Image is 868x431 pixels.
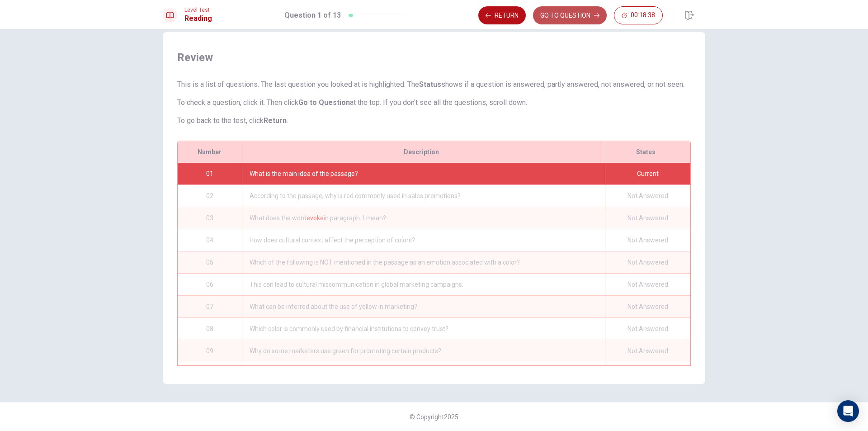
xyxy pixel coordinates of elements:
[178,362,242,384] div: 10
[178,296,242,317] div: 07
[242,163,605,185] div: What is the main idea of the passage?
[837,400,859,422] div: Open Intercom Messenger
[242,141,601,163] div: Description
[284,10,341,21] h1: Question 1 of 13
[601,141,690,163] div: Status
[178,229,242,251] div: 04
[184,13,212,24] h1: Reading
[605,185,690,207] div: Not Answered
[605,207,690,229] div: Not Answered
[242,296,605,317] div: What can be inferred about the use of yellow in marketing?
[177,115,691,126] p: To go back to the test, click .
[178,185,242,207] div: 02
[419,80,441,89] strong: Status
[178,340,242,362] div: 09
[605,362,690,384] div: Not Answered
[264,116,287,125] strong: Return
[605,340,690,362] div: Not Answered
[184,7,212,13] span: Level Test
[177,79,691,90] p: This is a list of questions. The last question you looked at is highlighted. The shows if a quest...
[242,229,605,251] div: How does cultural context affect the perception of colors?
[614,6,663,24] button: 00:18:38
[605,229,690,251] div: Not Answered
[178,318,242,340] div: 08
[533,6,607,24] button: GO TO QUESTION
[242,185,605,207] div: According to the passage, why is red commonly used in sales promotions?
[631,12,655,19] span: 00:18:38
[307,214,324,222] font: evoke
[242,318,605,340] div: Which color is commonly used by financial institutions to convey trust?
[242,362,605,384] div: How can black be perceived differently in various cultures?
[177,50,691,65] span: Review
[178,274,242,295] div: 06
[605,318,690,340] div: Not Answered
[298,98,350,107] strong: Go to Question
[478,6,526,24] button: Return
[178,207,242,229] div: 03
[178,141,242,163] div: Number
[178,163,242,185] div: 01
[177,97,691,108] p: To check a question, click it. Then click at the top. If you don't see all the questions, scroll ...
[242,274,605,295] div: This can lead to cultural miscommunication in global marketing campaigns.
[242,251,605,273] div: Which of the following is NOT mentioned in the passage as an emotion associated with a color?
[178,251,242,273] div: 05
[605,296,690,317] div: Not Answered
[242,340,605,362] div: Why do some marketers use green for promoting certain products?
[605,251,690,273] div: Not Answered
[605,163,690,185] div: Current
[242,207,605,229] div: What does the word in paragraph 1 mean?
[605,274,690,295] div: Not Answered
[410,413,458,421] span: © Copyright 2025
